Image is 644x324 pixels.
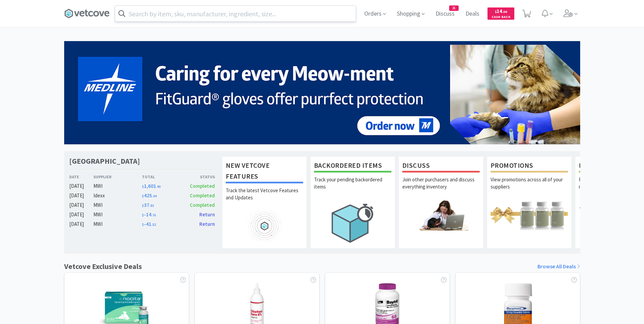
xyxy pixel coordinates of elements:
a: [DATE]Idexx$425.04Completed [69,192,215,200]
span: -14 [142,211,156,218]
h1: Vetcove Exclusive Deals [64,260,142,272]
div: [DATE] [69,211,94,219]
a: [DATE]MWI$-14.76Return [69,211,215,219]
span: . 90 [156,184,161,189]
span: Completed [190,183,215,189]
span: . 83 [149,203,154,208]
span: 14 [495,8,507,14]
span: $ [142,203,144,208]
a: [DATE]MWI$1,601.90Completed [69,182,215,190]
p: Track the latest Vetcove Features and Updates [226,187,303,211]
a: Deals [463,11,482,17]
a: [DATE]MWI$-41.52Return [69,220,215,228]
input: Search by item, sku, manufacturer, ingredient, size... [115,6,356,21]
a: New Vetcove FeaturesTrack the latest Vetcove Features and Updates [222,156,307,249]
div: MWI [93,220,142,228]
div: [DATE] [69,182,94,190]
h1: Backordered Items [314,160,391,173]
img: hero_feature_roadmap.png [226,211,303,241]
span: Completed [190,202,215,208]
h1: Promotions [491,160,568,173]
span: . 76 [151,213,156,217]
div: [DATE] [69,220,94,228]
div: MWI [93,211,142,219]
img: hero_backorders.png [314,200,391,246]
span: . 52 [151,222,156,227]
img: 5b85490d2c9a43ef9873369d65f5cc4c_481.png [64,41,580,144]
a: DiscussJoin other purchasers and discuss everything inventory [399,156,483,249]
p: Track your pending backordered items [314,176,391,200]
div: [DATE] [69,201,94,209]
div: Idexx [93,192,142,200]
span: Return [199,211,215,218]
a: Backordered ItemsTrack your pending backordered items [310,156,395,249]
span: $ [495,10,497,14]
span: $ [142,222,144,227]
span: $ [142,184,144,189]
div: MWI [93,201,142,209]
a: Discuss21 [433,11,457,17]
div: MWI [93,182,142,190]
span: Cash Back [492,15,510,20]
img: hero_promotions.png [491,200,568,231]
div: Date [69,174,94,180]
span: 21 [449,6,458,11]
img: hero_discuss.png [402,200,480,231]
span: $ [142,194,144,198]
div: Total [142,174,179,180]
p: View promotions across all of your suppliers [491,176,568,200]
h1: New Vetcove Features [226,160,303,183]
span: . 04 [152,194,157,198]
div: Supplier [93,174,142,180]
div: Status [179,174,215,180]
a: Browse All Deals [537,262,580,271]
span: 1,601 [142,183,161,189]
a: [DATE]MWI$37.83Completed [69,201,215,209]
span: Completed [190,192,215,199]
span: $ [142,213,144,217]
p: Join other purchasers and discuss everything inventory [402,176,480,200]
a: PromotionsView promotions across all of your suppliers [487,156,572,249]
div: [DATE] [69,192,94,200]
span: 37 [142,202,154,208]
span: . 00 [502,10,507,14]
span: Return [199,221,215,227]
span: 425 [142,192,157,199]
span: -41 [142,221,156,227]
h1: Discuss [402,160,480,173]
a: $14.00Cash Back [487,4,514,23]
h1: [GEOGRAPHIC_DATA] [69,156,140,166]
